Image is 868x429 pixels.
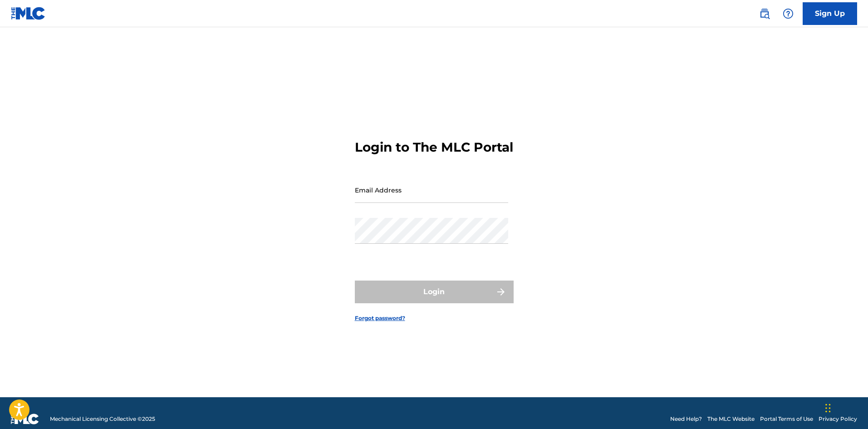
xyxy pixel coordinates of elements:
a: The MLC Website [707,415,755,423]
img: MLC Logo [11,7,46,20]
iframe: Chat Widget [823,385,868,429]
a: Public Search [755,5,774,23]
div: Drag [825,394,831,422]
a: Forgot password? [355,314,405,322]
a: Sign Up [803,2,857,25]
a: Privacy Policy [819,415,857,423]
img: search [759,8,770,19]
div: Help [779,5,797,23]
img: help [783,8,794,19]
a: Need Help? [670,415,702,423]
span: Mechanical Licensing Collective © 2025 [50,415,155,423]
h3: Login to The MLC Portal [355,139,513,155]
a: Portal Terms of Use [760,415,813,423]
img: logo [11,414,39,424]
